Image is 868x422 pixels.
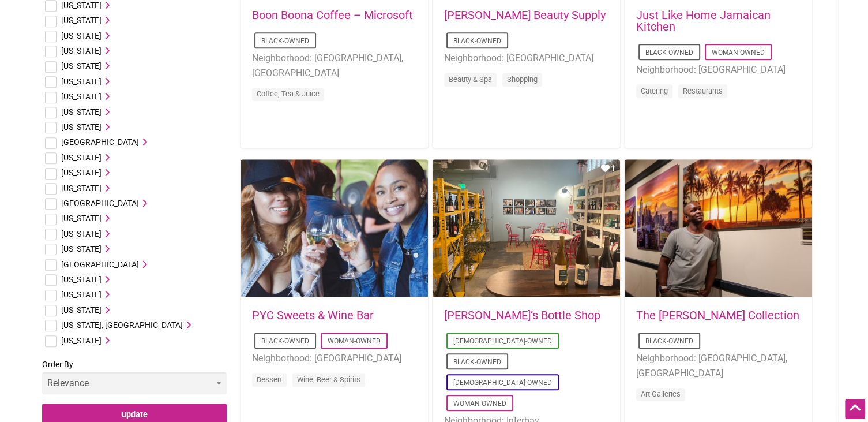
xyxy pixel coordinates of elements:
[61,199,139,208] span: [GEOGRAPHIC_DATA]
[641,390,681,398] a: Art Galleries
[297,375,360,384] a: Wine, Beer & Spirits
[453,37,501,45] a: Black-Owned
[453,399,506,408] a: Woman-Owned
[61,137,139,147] span: [GEOGRAPHIC_DATA]
[257,89,320,98] a: Coffee, Tea & Juice
[61,336,102,345] span: [US_STATE]
[61,275,102,284] span: [US_STATE]
[645,337,693,345] a: Black-Owned
[61,122,102,132] span: [US_STATE]
[453,379,552,387] a: [DEMOGRAPHIC_DATA]-Owned
[61,16,102,25] span: [US_STATE]
[444,8,606,22] a: [PERSON_NAME] Beauty Supply
[61,214,102,223] span: [US_STATE]
[257,375,282,384] a: Dessert
[444,51,608,66] li: Neighborhood: [GEOGRAPHIC_DATA]
[252,51,416,80] li: Neighborhood: [GEOGRAPHIC_DATA], [GEOGRAPHIC_DATA]
[252,308,374,322] a: PYC Sweets & Wine Bar
[61,153,102,162] span: [US_STATE]
[449,75,492,84] a: Beauty & Spa
[261,37,309,45] a: Black-Owned
[61,31,102,40] span: [US_STATE]
[61,229,102,238] span: [US_STATE]
[636,8,771,33] a: Just Like Home Jamaican Kitchen
[61,184,102,193] span: [US_STATE]
[444,308,600,322] a: [PERSON_NAME]’s Bottle Shop
[61,244,102,253] span: [US_STATE]
[61,290,102,299] span: [US_STATE]
[61,77,102,86] span: [US_STATE]
[252,351,416,366] li: Neighborhood: [GEOGRAPHIC_DATA]
[261,337,309,345] a: Black-Owned
[712,48,765,57] a: Woman-Owned
[636,308,799,322] a: The [PERSON_NAME] Collection
[42,372,227,394] select: Order By
[636,351,801,380] li: Neighborhood: [GEOGRAPHIC_DATA], [GEOGRAPHIC_DATA]
[61,61,102,70] span: [US_STATE]
[453,337,552,345] a: [DEMOGRAPHIC_DATA]-Owned
[453,358,501,366] a: Black-Owned
[507,75,538,84] a: Shopping
[636,62,801,77] li: Neighborhood: [GEOGRAPHIC_DATA]
[61,46,102,55] span: [US_STATE]
[61,107,102,117] span: [US_STATE]
[61,305,102,315] span: [US_STATE]
[42,357,227,404] label: Order By
[645,48,693,57] a: Black-Owned
[252,8,413,22] a: Boon Boona Coffee – Microsoft
[61,92,102,101] span: [US_STATE]
[61,1,102,10] span: [US_STATE]
[61,260,139,269] span: [GEOGRAPHIC_DATA]
[328,337,381,345] a: Woman-Owned
[61,168,102,177] span: [US_STATE]
[61,320,183,330] span: [US_STATE], [GEOGRAPHIC_DATA]
[641,87,668,95] a: Catering
[683,87,723,95] a: Restaurants
[845,399,865,419] div: Scroll Back to Top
